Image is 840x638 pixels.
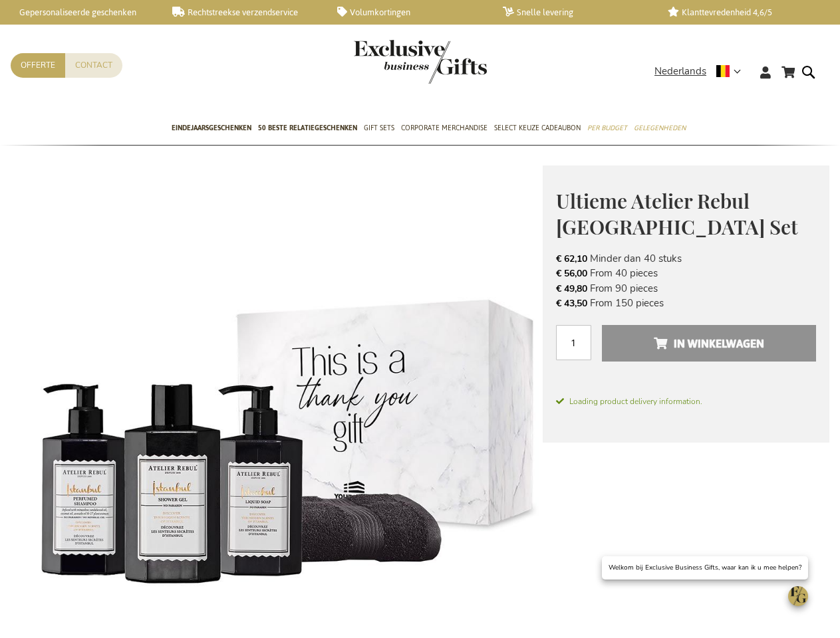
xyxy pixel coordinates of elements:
span: Loading product delivery information. [556,395,816,407]
img: Exclusive Business gifts logo [354,40,487,84]
a: Select Keuze Cadeaubon [494,112,581,146]
a: store logo [354,40,420,84]
a: Contact [65,53,122,78]
span: € 56,00 [556,267,587,280]
a: Klanttevredenheid 4,6/5 [668,7,812,18]
a: Gelegenheden [634,112,686,146]
a: Offerte [11,53,65,78]
a: Per Budget [587,112,627,146]
a: Rechtstreekse verzendservice [172,7,317,18]
a: Gift Sets [364,112,394,146]
a: Eindejaarsgeschenken [172,112,251,146]
a: Volumkortingen [337,7,482,18]
span: Per Budget [587,121,627,135]
span: Eindejaarsgeschenken [172,121,251,135]
span: 50 beste relatiegeschenken [258,121,357,135]
span: Gift Sets [364,121,394,135]
li: Minder dan 40 stuks [556,251,816,266]
a: Snelle levering [503,7,647,18]
a: Corporate Merchandise [401,112,488,146]
li: From 40 pieces [556,266,816,280]
input: Aantal [556,325,591,360]
li: From 90 pieces [556,281,816,296]
span: Gelegenheden [634,121,686,135]
span: Ultieme Atelier Rebul [GEOGRAPHIC_DATA] Set [556,187,798,240]
span: Corporate Merchandise [401,121,488,135]
span: € 49,80 [556,282,587,295]
span: € 43,50 [556,297,587,310]
span: € 62,10 [556,253,587,265]
span: Nederlands [654,64,706,79]
li: From 150 pieces [556,296,816,310]
a: Gepersonaliseerde geschenken [7,7,151,18]
a: 50 beste relatiegeschenken [258,112,357,146]
span: Select Keuze Cadeaubon [494,121,581,135]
